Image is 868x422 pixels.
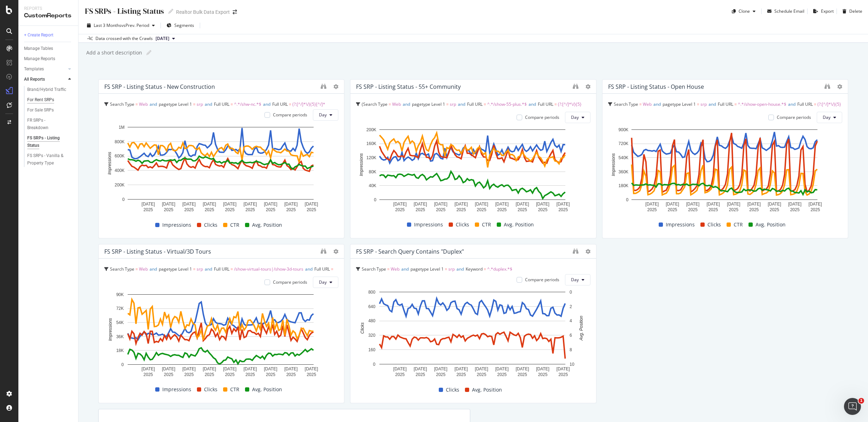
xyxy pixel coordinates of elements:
[536,366,549,371] text: [DATE]
[554,101,557,107] span: =
[307,372,316,377] text: 2025
[305,202,318,207] text: [DATE]
[455,366,468,371] text: [DATE]
[203,202,216,207] text: [DATE]
[394,366,407,371] text: [DATE]
[319,279,327,285] span: Day
[825,83,830,89] div: binoculars
[570,333,572,338] text: 6
[197,101,203,107] span: srp
[455,202,468,207] text: [DATE]
[231,101,233,107] span: =
[734,220,743,229] span: CTR
[110,266,134,272] span: Search Type
[24,65,66,73] a: Templates
[416,372,425,377] text: 2025
[538,207,548,212] text: 2025
[434,366,448,371] text: [DATE]
[193,101,196,107] span: =
[565,112,590,123] button: Day
[108,318,113,341] text: Impressions
[608,126,840,214] svg: A chart.
[122,197,125,202] text: 0
[313,277,338,288] button: Day
[197,266,203,272] span: srp
[230,385,239,394] span: CTR
[286,372,296,377] text: 2025
[445,266,447,272] span: =
[321,83,326,89] div: binoculars
[645,202,659,207] text: [DATE]
[115,154,124,158] text: 600K
[27,117,73,132] a: FR SRPs - Breakdown
[356,248,464,255] div: FS SRP - Search query contains "duplex"
[141,202,155,207] text: [DATE]
[359,153,364,176] text: Impressions
[434,202,448,207] text: [DATE]
[104,123,337,214] div: A chart.
[368,333,375,338] text: 320
[614,101,638,107] span: Search Type
[618,169,628,174] text: 360K
[24,55,55,63] div: Manage Reports
[495,202,509,207] text: [DATE]
[391,266,400,272] span: Web
[150,101,157,107] span: and
[27,96,73,104] a: For Rent SRPs
[557,202,570,207] text: [DATE]
[369,169,376,174] text: 80K
[356,83,461,90] div: FS SRP - Listing Status - 55+ Community
[115,139,124,144] text: 800K
[116,334,124,339] text: 36K
[416,207,425,212] text: 2025
[84,20,158,31] button: Last 3 MonthsvsPrev. Period
[205,372,214,377] text: 2025
[164,372,174,377] text: 2025
[571,114,579,120] span: Day
[233,10,237,15] div: arrow-right-arrow-left
[706,202,720,207] text: [DATE]
[292,101,325,107] span: (?:[^/]*\/){5}[^/]*
[559,372,568,377] text: 2025
[368,318,375,323] text: 480
[104,276,137,282] span: (?:[^/]*\/){5}[^/]*
[573,248,578,254] div: binoculars
[448,266,455,272] span: srp
[570,347,572,352] text: 8
[141,366,155,371] text: [DATE]
[392,101,401,107] span: Web
[115,168,124,173] text: 400K
[272,101,288,107] span: Full URL
[266,372,275,377] text: 2025
[808,202,822,207] text: [DATE]
[24,76,66,83] a: All Reports
[289,101,291,107] span: =
[387,266,390,272] span: =
[234,266,303,272] span: /show-virtual-tours|/show-3d-tours
[618,183,628,188] text: 180K
[27,106,73,114] a: For Sale SRPs
[214,266,229,272] span: Full URL
[184,372,194,377] text: 2025
[273,112,307,118] div: Compare periods
[414,366,427,371] text: [DATE]
[104,291,337,379] svg: A chart.
[24,45,73,52] a: Manage Tables
[121,22,149,28] span: vs Prev. Period
[450,101,456,107] span: srp
[159,101,192,107] span: pagetype Level 1
[203,366,216,371] text: [DATE]
[144,372,153,377] text: 2025
[697,101,699,107] span: =
[266,207,275,212] text: 2025
[797,101,813,107] span: Full URL
[768,202,781,207] text: [DATE]
[368,304,375,309] text: 640
[24,65,44,73] div: Templates
[367,155,377,160] text: 120K
[401,266,409,272] span: and
[764,6,804,17] button: Schedule Email
[458,101,465,107] span: and
[686,202,699,207] text: [DATE]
